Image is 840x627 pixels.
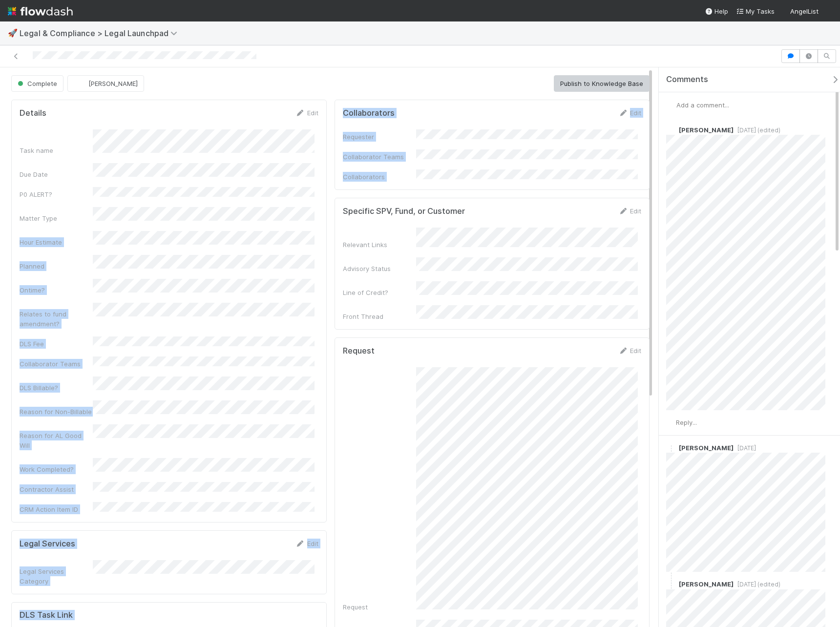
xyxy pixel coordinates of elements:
[20,339,93,349] div: DLS Fee
[343,172,416,182] div: Collaborators
[736,7,775,15] span: My Tasks
[11,75,63,92] button: Complete
[666,75,708,84] span: Comments
[343,240,416,250] div: Relevant Links
[343,288,416,297] div: Line of Credit?
[295,109,318,117] a: Edit
[734,581,780,588] span: [DATE] (edited)
[734,126,780,134] span: [DATE] (edited)
[20,484,93,494] div: Contractor Assist
[20,237,93,247] div: Hour Estimate
[822,7,832,17] img: avatar_218ae7b5-dcd5-4ccc-b5d5-7cc00ae2934f.png
[343,346,375,356] h5: Request
[343,132,416,142] div: Requester
[20,146,93,155] div: Task name
[8,3,73,20] img: logo-inverted-e16ddd16eac7371096b0.svg
[20,539,75,549] h5: Legal Services
[20,407,93,417] div: Reason for Non-Billable
[666,418,676,428] img: avatar_218ae7b5-dcd5-4ccc-b5d5-7cc00ae2934f.png
[343,312,416,321] div: Front Thread
[16,80,57,87] span: Complete
[554,75,650,92] button: Publish to Knowledge Base
[20,169,93,179] div: Due Date
[676,101,729,109] span: Add a comment...
[734,444,756,452] span: [DATE]
[679,126,734,134] span: [PERSON_NAME]
[618,347,641,355] a: Edit
[20,383,93,393] div: DLS Billable?
[20,431,93,450] div: Reason for AL Good Will
[666,443,676,453] img: avatar_ba76ddef-3fd0-4be4-9bc3-126ad567fcd5.png
[343,152,416,162] div: Collaborator Teams
[705,6,728,16] div: Help
[343,264,416,273] div: Advisory Status
[676,418,697,426] span: Reply...
[8,29,18,37] span: 🚀
[20,189,93,199] div: P0 ALERT?
[667,100,676,110] img: avatar_218ae7b5-dcd5-4ccc-b5d5-7cc00ae2934f.png
[343,207,465,216] h5: Specific SPV, Fund, or Customer
[20,28,182,38] span: Legal & Compliance > Legal Launchpad
[295,540,318,547] a: Edit
[20,261,93,271] div: Planned
[618,207,641,215] a: Edit
[736,6,775,16] a: My Tasks
[20,213,93,223] div: Matter Type
[666,125,676,135] img: avatar_ba76ddef-3fd0-4be4-9bc3-126ad567fcd5.png
[618,109,641,117] a: Edit
[20,285,93,295] div: Ontime?
[20,464,93,474] div: Work Completed?
[343,108,395,118] h5: Collaborators
[20,359,93,369] div: Collaborator Teams
[20,504,93,514] div: CRM Action Item ID
[20,566,93,586] div: Legal Services Category
[679,444,734,452] span: [PERSON_NAME]
[666,580,676,589] img: avatar_218ae7b5-dcd5-4ccc-b5d5-7cc00ae2934f.png
[20,610,73,620] h5: DLS Task Link
[20,108,46,118] h5: Details
[343,602,416,612] div: Request
[679,580,734,588] span: [PERSON_NAME]
[20,309,93,329] div: Relates to fund amendment?
[790,7,819,15] span: AngelList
